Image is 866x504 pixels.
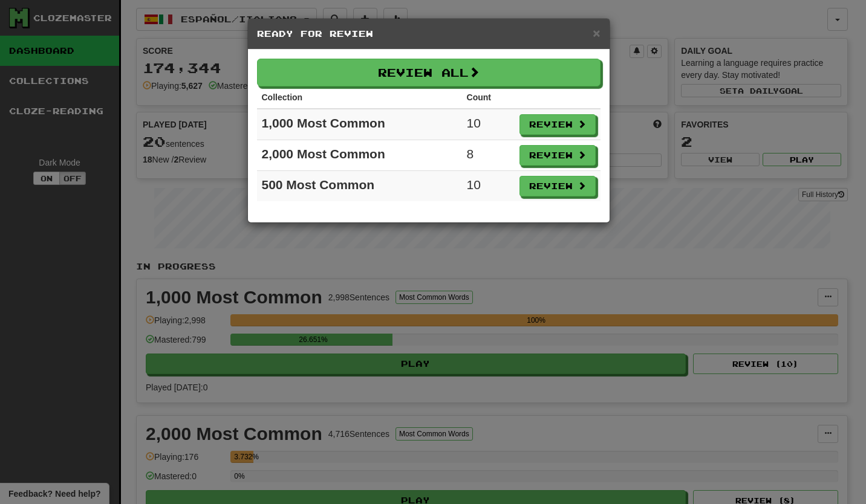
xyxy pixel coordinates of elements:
[257,171,462,202] td: 500 Most Common
[462,109,515,140] td: 10
[257,86,462,109] th: Collection
[519,114,596,135] button: Review
[462,171,515,202] td: 10
[593,27,600,39] button: Close
[519,145,596,166] button: Review
[519,176,596,196] button: Review
[257,140,462,171] td: 2,000 Most Common
[462,140,515,171] td: 8
[257,28,601,40] h5: Ready for Review
[462,86,515,109] th: Count
[257,109,462,140] td: 1,000 Most Common
[593,26,600,40] span: ×
[257,59,601,86] button: Review All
